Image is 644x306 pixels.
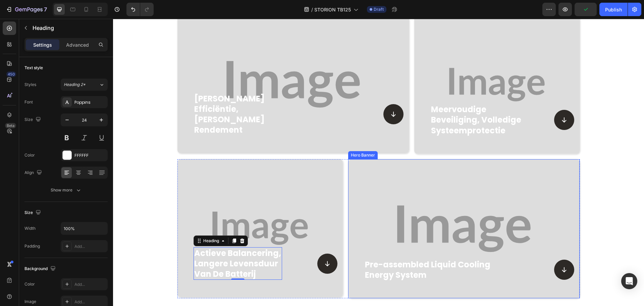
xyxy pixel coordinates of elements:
[51,187,82,193] div: Show more
[251,240,384,262] h2: Pre-assembled Liquid Cooling Energy System
[448,98,454,104] a: Section 8
[24,82,36,88] div: Styles
[126,3,154,16] div: Undo/Redo
[599,3,628,16] button: Publish
[211,242,218,248] a: Section 7
[24,115,42,124] div: Size
[80,228,169,261] h2: Rich Text Editor. Editing area: main
[61,222,107,234] input: Auto
[5,123,16,128] div: Beta
[6,72,16,77] div: 450
[314,6,351,13] span: STORION TB125
[24,243,40,249] div: Padding
[74,152,106,159] div: FFFFFF
[33,24,105,32] p: Heading
[81,229,169,261] p: Actieve balancering, langere levensduur van de batterij
[80,74,196,117] h2: Rich Text Editor. Editing area: main
[33,41,52,48] p: Settings
[61,79,108,91] button: Heading 2*
[24,225,36,231] div: Width
[317,85,419,118] h2: Rich Text Editor. Editing area: main
[44,5,47,13] p: 7
[24,208,42,217] div: Size
[448,248,454,254] a: Section 6
[24,152,35,158] div: Color
[277,92,284,99] a: Section 4
[24,281,35,287] div: Color
[311,6,313,13] span: /
[24,65,43,71] div: Text style
[66,41,89,48] p: Advanced
[24,299,36,305] div: Image
[64,140,230,279] div: Background Image
[24,264,57,273] div: Background
[89,219,107,225] div: Heading
[81,75,195,117] p: [PERSON_NAME] efficiëntie, [PERSON_NAME] rendement
[24,99,33,105] div: Font
[621,273,637,289] div: Open Intercom Messenger
[3,3,50,16] button: 7
[74,281,106,288] div: Add...
[318,85,418,117] p: Meervoudige beveiliging, volledige systeemprotectie
[605,6,622,13] div: Publish
[74,299,106,305] div: Add...
[235,140,467,279] div: Background Image
[74,99,106,105] div: Poppins
[24,168,43,177] div: Align
[74,244,106,250] div: Add...
[236,133,263,139] div: Hero Banner
[374,6,384,12] span: Draft
[64,82,86,88] span: Heading 2*
[113,19,644,306] iframe: Design area
[24,184,108,196] button: Show more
